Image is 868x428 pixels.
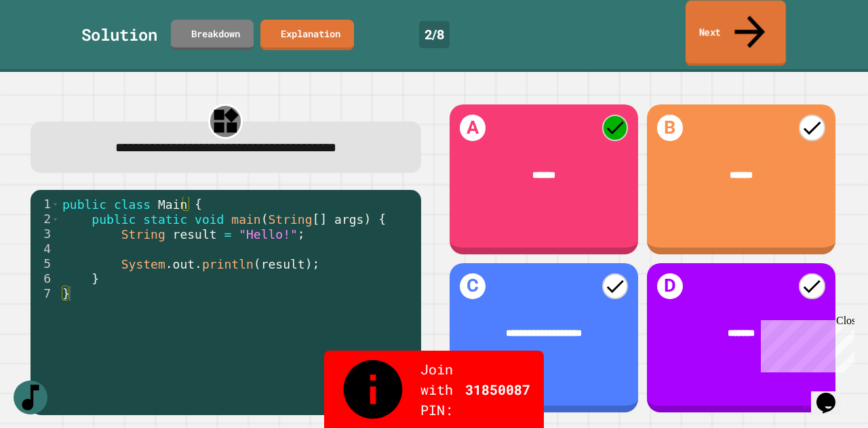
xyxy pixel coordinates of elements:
[460,273,486,299] h1: C
[31,227,60,241] div: 3
[31,197,60,212] div: 1
[260,20,354,50] a: Explanation
[686,1,786,66] a: Next
[31,212,60,227] div: 2
[5,5,94,86] div: Chat with us now!Close
[81,22,157,47] div: Solution
[465,379,530,400] span: 31850087
[31,241,60,256] div: 4
[52,197,59,212] span: Toggle code folding, rows 1 through 7
[657,115,683,140] h1: B
[52,212,59,227] span: Toggle code folding, rows 2 through 6
[31,271,60,286] div: 6
[755,315,854,372] iframe: chat widget
[324,351,544,428] div: Join with PIN:
[419,21,450,48] div: 2 / 8
[31,256,60,271] div: 5
[811,374,854,414] iframe: chat widget
[171,20,254,50] a: Breakdown
[31,286,60,301] div: 7
[460,115,486,140] h1: A
[657,273,683,299] h1: D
